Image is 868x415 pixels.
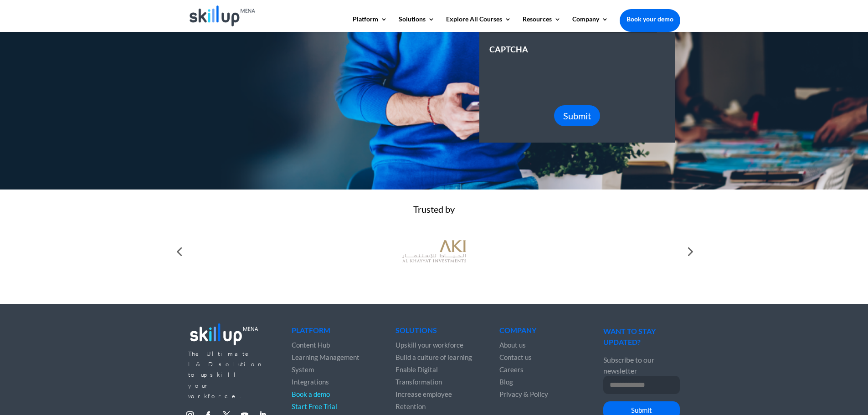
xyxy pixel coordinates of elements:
a: Build a culture of learning [395,353,472,361]
iframe: Chat Widget [822,371,868,415]
a: Increase employee Retention [395,390,452,410]
a: About us [499,341,526,349]
a: Explore All Courses [446,16,511,31]
span: The Ultimate L&D solution to upskill your workforce. [188,350,263,400]
img: al khayyat investments logo [402,236,466,267]
span: WANT TO STAY UPDATED? [603,327,656,346]
a: Book your demo [620,9,680,29]
h4: Company [499,327,576,338]
a: Learning Management System [292,353,360,374]
a: Resources [523,16,561,31]
a: Upskill your workforce [395,341,463,349]
img: Skillup Mena [190,5,256,26]
a: Book a demo [292,390,330,398]
a: Content Hub [292,341,330,349]
p: Subscribe to our newsletter [603,354,680,376]
a: Contact us [499,353,532,361]
a: Solutions [399,16,435,31]
a: Blog [499,378,513,386]
h4: Solutions [395,327,472,338]
iframe: reCAPTCHA [489,55,628,91]
a: Platform [353,16,387,31]
span: Submit [563,110,591,121]
a: Enable Digital Transformation [395,365,442,386]
a: Careers [499,365,524,374]
h4: Platform [292,327,368,338]
img: footer_logo [188,320,260,347]
label: CAPTCHA [489,44,528,55]
a: Company [572,16,608,31]
a: Privacy & Policy [499,390,548,398]
div: Trusted by [188,204,680,215]
span: Submit [631,406,652,414]
button: Submit [554,105,600,126]
a: Integrations [292,378,329,386]
a: Start Free Trial [292,402,337,410]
